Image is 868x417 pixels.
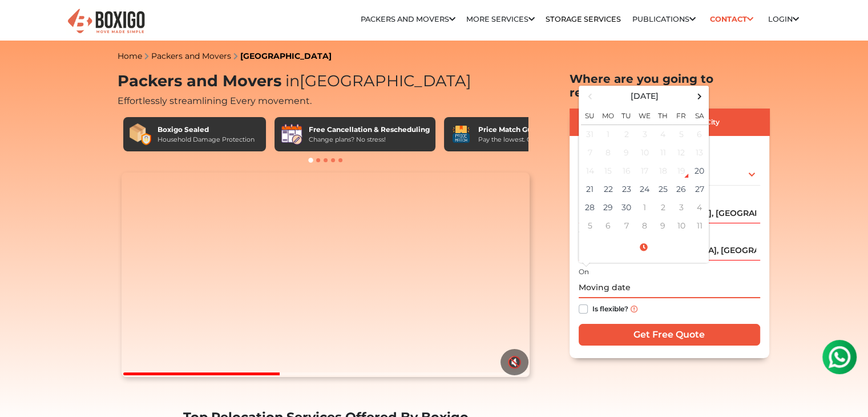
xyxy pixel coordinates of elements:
img: Free Cancellation & Rescheduling [280,123,303,146]
a: Contact [706,10,757,28]
div: 19 [673,162,690,179]
a: Packers and Movers [361,15,455,23]
input: Get Free Quote [579,324,760,346]
img: Boxigo [66,7,146,35]
th: We [636,105,654,125]
th: Th [654,105,672,125]
th: Tu [617,105,636,125]
th: Sa [691,105,709,125]
button: 🔇 [500,349,528,375]
video: Your browser does not support the video tag. [122,173,530,377]
a: More services [466,15,535,23]
a: Packers and Movers [151,51,231,61]
span: in [285,71,300,90]
a: [GEOGRAPHIC_DATA] [240,51,332,61]
a: Select Time [581,242,706,252]
h1: Packers and Movers [118,72,534,91]
th: Mo [599,105,617,125]
h2: Where are you going to relocate? [570,72,769,99]
div: Change plans? No stress! [309,135,430,145]
img: Boxigo Sealed [129,123,152,146]
div: Price Match Guarantee [478,125,565,135]
div: Free Cancellation & Rescheduling [309,125,430,135]
a: Login [768,15,799,23]
img: whatsapp-icon.svg [11,11,34,34]
div: Boxigo Sealed [158,125,255,135]
span: [GEOGRAPHIC_DATA] [281,71,471,90]
span: Effortlessly streamlining Every movement. [118,95,312,106]
a: Home [118,51,142,61]
span: Next Month [692,89,707,104]
a: Storage Services [546,15,621,23]
input: Moving date [579,278,760,298]
span: Previous Month [582,89,597,104]
div: Pay the lowest. Guaranteed! [478,135,565,145]
div: Household Damage Protection [158,135,255,145]
th: Su [581,105,599,125]
th: Fr [672,105,691,125]
img: info [631,306,637,312]
label: Is flexible? [592,302,628,314]
th: Select Month [599,88,691,105]
img: Price Match Guarantee [450,123,473,146]
label: On [579,267,589,277]
a: Publications [632,15,696,23]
